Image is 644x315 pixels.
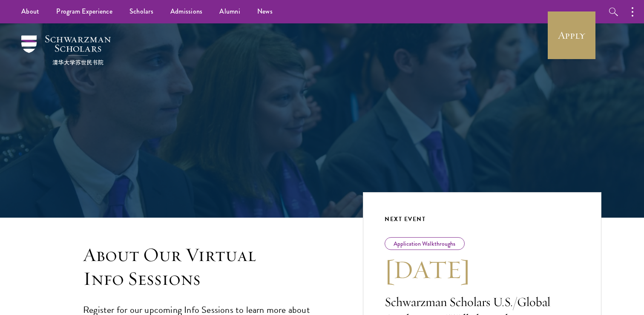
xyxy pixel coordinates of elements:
[385,254,580,285] h3: [DATE]
[83,243,329,291] h3: About Our Virtual Info Sessions
[385,214,580,224] div: Next Event
[385,237,465,250] div: Application Walkthroughs
[548,11,595,59] a: Apply
[21,35,111,65] img: Schwarzman Scholars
